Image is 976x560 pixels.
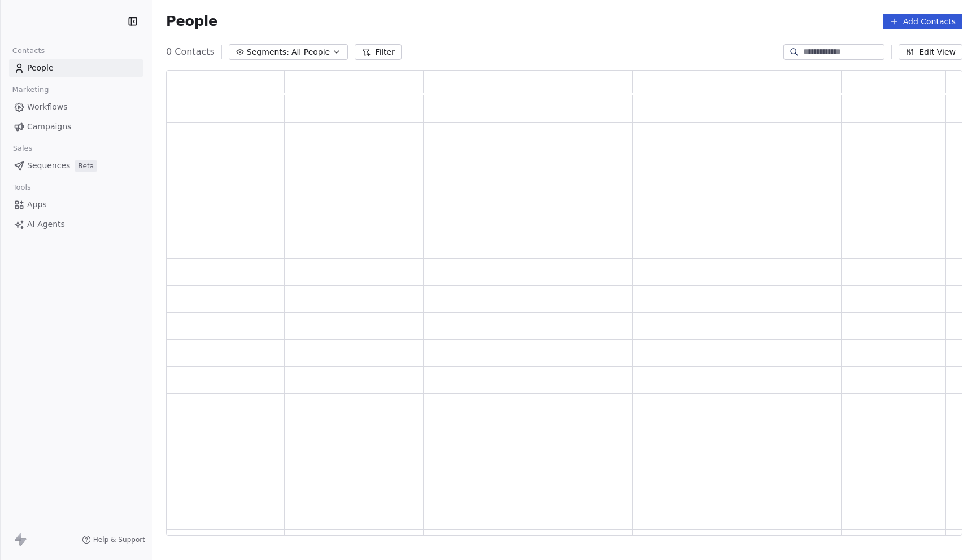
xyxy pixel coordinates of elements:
a: Help & Support [82,535,145,544]
span: 0 Contacts [166,45,215,59]
span: Beta [75,160,97,172]
a: SequencesBeta [9,156,143,175]
span: Workflows [27,101,68,113]
span: Sequences [27,160,70,172]
button: Filter [355,44,402,60]
a: Apps [9,195,143,214]
span: People [27,62,54,74]
span: All People [291,46,330,58]
button: Edit View [899,44,962,60]
span: Tools [8,179,36,196]
span: Contacts [7,42,50,59]
a: AI Agents [9,215,143,234]
button: Add Contacts [883,14,962,29]
span: Help & Support [93,535,145,544]
span: People [166,13,217,30]
a: Campaigns [9,117,143,136]
span: Sales [8,140,37,157]
span: Segments: [247,46,289,58]
a: People [9,59,143,77]
a: Workflows [9,98,143,116]
span: Campaigns [27,121,71,133]
span: Apps [27,199,47,211]
span: AI Agents [27,218,65,230]
span: Marketing [7,81,54,98]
